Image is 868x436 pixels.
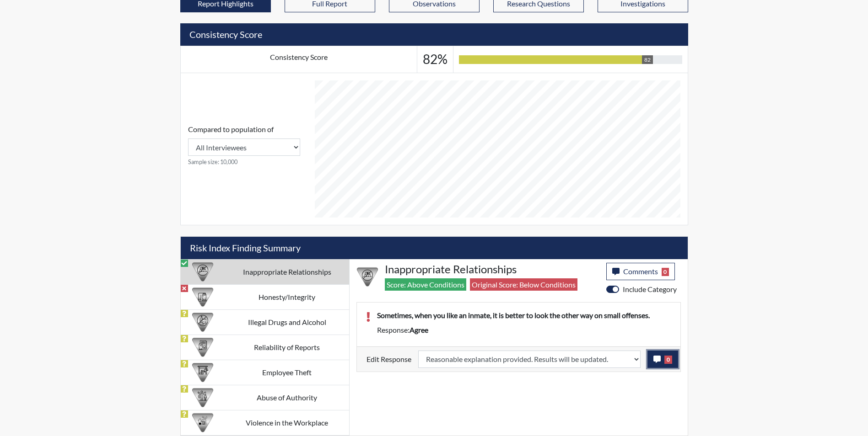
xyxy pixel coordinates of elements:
img: CATEGORY%20ICON-14.139f8ef7.png [357,266,378,287]
small: Sample size: 10,000 [188,158,300,166]
div: Consistency Score comparison among population [188,124,300,166]
span: Original Score: Below Conditions [470,278,577,291]
h3: 82% [423,52,447,67]
td: Violence in the Workplace [225,410,349,435]
td: Illegal Drugs and Alcohol [225,309,349,335]
td: Abuse of Authority [225,385,349,410]
img: CATEGORY%20ICON-14.139f8ef7.png [192,261,213,282]
img: CATEGORY%20ICON-01.94e51fac.png [192,387,213,408]
div: Response: [370,324,678,335]
td: Employee Theft [225,360,349,385]
h4: Inappropriate Relationships [385,263,599,276]
h5: Consistency Score [180,23,688,46]
span: Comments [623,267,658,276]
button: 0 [647,351,678,368]
div: Update the test taker's response, the change might impact the score [411,351,647,368]
td: Inappropriate Relationships [225,259,349,284]
img: CATEGORY%20ICON-26.eccbb84f.png [192,412,213,433]
img: CATEGORY%20ICON-20.4a32fe39.png [192,337,213,358]
label: Include Category [623,284,677,295]
label: Edit Response [367,351,411,368]
div: 82 [642,55,653,64]
img: CATEGORY%20ICON-07.58b65e52.png [192,362,213,383]
span: Score: Above Conditions [385,278,466,291]
h5: Risk Index Finding Summary [181,237,688,259]
p: Sometimes, when you like an inmate, it is better to look the other way on small offenses. [377,310,671,321]
button: Comments0 [606,263,675,280]
span: 0 [664,356,672,364]
span: agree [410,325,428,334]
span: 0 [662,268,669,276]
td: Consistency Score [180,46,417,73]
td: Honesty/Integrity [225,284,349,309]
img: CATEGORY%20ICON-12.0f6f1024.png [192,312,213,333]
img: CATEGORY%20ICON-11.a5f294f4.png [192,287,213,308]
td: Reliability of Reports [225,335,349,360]
label: Compared to population of [188,124,274,135]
